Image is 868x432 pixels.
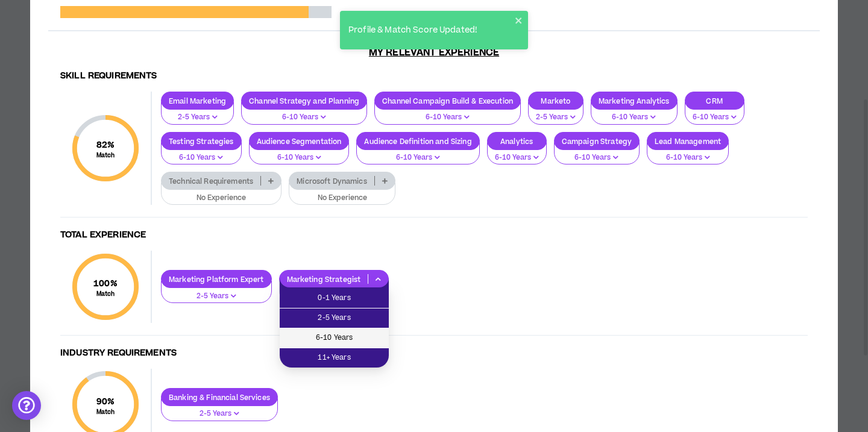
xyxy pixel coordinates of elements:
[287,292,382,305] span: 0-1 Years
[357,137,479,146] p: Audience Definition and Sizing
[60,70,808,82] h4: Skill Requirements
[12,391,41,420] div: Open Intercom Messenger
[60,348,808,359] h4: Industry Requirements
[356,142,479,165] button: 6-10 Years
[655,152,721,163] p: 6-10 Years
[591,96,677,105] p: Marketing Analytics
[529,96,583,105] p: Marketo
[591,102,678,125] button: 6-10 Years
[161,142,242,165] button: 6-10 Years
[685,102,744,125] button: 6-10 Years
[562,152,632,163] p: 6-10 Years
[169,152,234,163] p: 6-10 Years
[93,290,118,298] small: Match
[280,275,368,284] p: Marketing Strategist
[169,193,274,204] p: No Experience
[554,142,640,165] button: 6-10 Years
[96,408,115,416] small: Match
[162,137,241,146] p: Testing Strategies
[161,102,234,125] button: 2-5 Years
[249,112,359,123] p: 6-10 Years
[536,112,576,123] p: 2-5 Years
[96,395,115,408] span: 90 %
[161,183,281,205] button: No Experience
[60,230,808,241] h4: Total Experience
[96,151,115,160] small: Match
[487,142,547,165] button: 6-10 Years
[555,137,639,146] p: Campaign Strategy
[161,398,278,421] button: 2-5 Years
[287,311,382,325] span: 2-5 Years
[241,102,367,125] button: 6-10 Years
[287,331,382,345] span: 6-10 Years
[515,16,523,25] button: close
[528,102,583,125] button: 2-5 Years
[162,393,277,402] p: Banking & Financial Services
[488,137,546,146] p: Analytics
[161,281,272,304] button: 2-5 Years
[93,277,118,290] span: 100 %
[162,177,260,186] p: Technical Requirements
[297,193,388,204] p: No Experience
[257,152,342,163] p: 6-10 Years
[249,142,350,165] button: 6-10 Years
[169,291,264,302] p: 2-5 Years
[242,96,366,105] p: Channel Strategy and Planning
[374,102,521,125] button: 6-10 Years
[289,177,374,186] p: Microsoft Dynamics
[647,142,729,165] button: 6-10 Years
[169,409,270,419] p: 2-5 Years
[345,20,515,40] div: Profile & Match Score Updated!
[599,112,670,123] p: 6-10 Years
[162,96,233,105] p: Email Marketing
[382,112,513,123] p: 6-10 Years
[287,351,382,365] span: 11+ Years
[685,96,744,105] p: CRM
[364,152,471,163] p: 6-10 Years
[495,152,539,163] p: 6-10 Years
[289,183,395,205] button: No Experience
[647,137,728,146] p: Lead Management
[693,112,737,123] p: 6-10 Years
[169,112,226,123] p: 2-5 Years
[250,137,349,146] p: Audience Segmentation
[96,139,115,151] span: 82 %
[375,96,520,105] p: Channel Campaign Build & Execution
[162,275,271,284] p: Marketing Platform Expert
[48,46,820,58] h3: My Relevant Experience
